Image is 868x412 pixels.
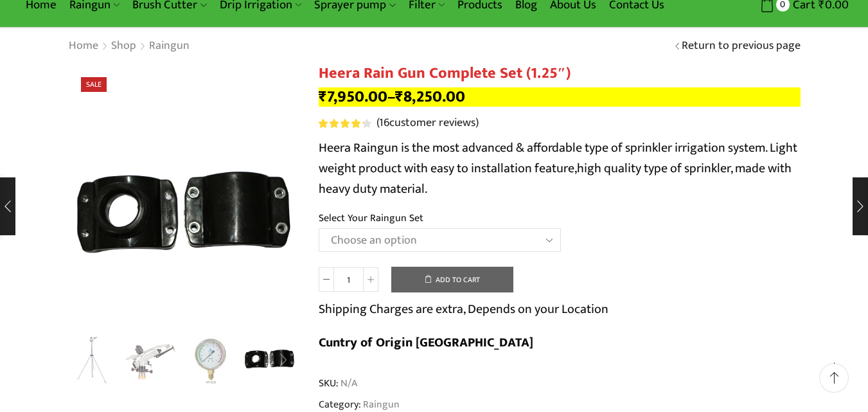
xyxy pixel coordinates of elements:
[319,84,387,110] bdi: 7,950.00
[184,334,237,386] li: 3 / 5
[319,332,533,354] b: Cuntry of Origin [GEOGRAPHIC_DATA]
[65,334,118,386] li: 1 / 5
[184,334,237,388] img: Raingun Pressure Meter
[267,199,299,231] div: Next slide
[319,138,801,199] p: Heera Raingun is the most advanced & affordable type of sprinkler irrigation system. Light weight...
[395,84,403,110] span: ₹
[319,119,371,128] div: Rated 4.38 out of 5
[379,113,389,132] span: 16
[148,38,190,55] a: Raingun
[243,332,296,386] img: Raingun Service Saddle
[111,38,137,55] a: Shop
[65,334,118,388] img: Heera Rain Gun Complete Set
[339,376,357,391] span: N/A
[319,64,801,83] h1: Heera Rain Gun Complete Set (1.25″)
[267,345,299,377] div: Next slide
[334,267,363,292] input: Product quantity
[319,397,400,412] span: Category:
[68,38,99,55] a: Home
[319,119,364,128] span: Rated out of 5 based on customer ratings
[319,84,327,110] span: ₹
[243,334,296,386] li: 4 / 5
[124,334,177,388] a: Heera Rain Gun 1.25″
[319,211,423,226] label: Select Your Raingun Set
[319,376,801,391] span: SKU:
[124,334,177,386] li: 2 / 5
[124,334,177,388] img: Heera Rain Gun 1.25"
[68,199,100,231] div: Previous slide
[68,38,190,55] nav: Breadcrumb
[319,299,608,319] p: Shipping Charges are extra, Depends on your Location
[376,115,479,132] a: (16customer reviews)
[391,267,513,292] button: Add to cart
[319,87,801,107] p: –
[81,77,107,92] span: Sale
[395,84,465,110] bdi: 8,250.00
[68,96,299,328] div: 4 / 5
[682,38,801,55] a: Return to previous page
[319,119,373,128] span: 16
